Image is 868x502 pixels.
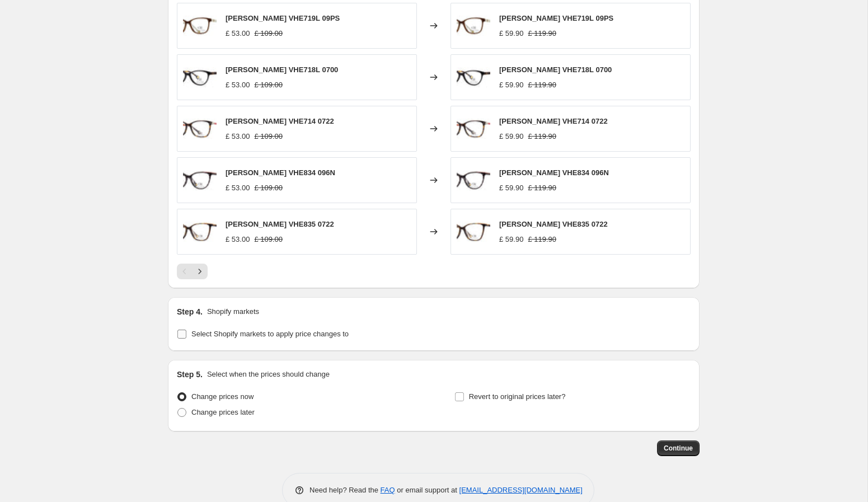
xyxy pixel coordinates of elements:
img: carolina-herrera-vhe835-0722-hd-1_2df91231-a201-43df-90bf-bf93c3d61c08_80x.jpg [457,215,490,248]
span: or email support at [395,486,459,494]
a: FAQ [381,486,395,494]
span: Change prices later [191,408,255,416]
img: carolina-herrera-vhe718l-0700-hd-1_a3ef4261-c8d4-4d90-8a1b-132b2378924e_80x.jpg [183,60,217,94]
span: [PERSON_NAME] VHE714 0722 [499,117,608,125]
span: £ 109.00 [254,81,283,89]
span: [PERSON_NAME] VHE714 0722 [226,117,334,125]
span: £ 59.90 [499,235,523,243]
span: [PERSON_NAME] VHE835 0722 [226,220,334,228]
span: Continue [664,444,693,453]
p: Shopify markets [207,306,259,317]
img: carolina-herrera-vhe718l-0700-hd-1_a3ef4261-c8d4-4d90-8a1b-132b2378924e_80x.jpg [457,60,490,94]
span: £ 53.00 [226,132,250,140]
span: Revert to original prices later? [469,392,566,401]
span: £ 119.90 [528,81,556,89]
span: £ 59.90 [499,132,523,140]
span: £ 59.90 [499,184,523,192]
a: [EMAIL_ADDRESS][DOMAIN_NAME] [459,486,583,494]
span: £ 109.00 [254,235,283,243]
nav: Pagination [177,264,208,279]
span: £ 53.00 [226,29,250,37]
span: [PERSON_NAME] VHE718L 0700 [226,65,338,74]
span: [PERSON_NAME] VHE718L 0700 [499,65,612,74]
img: carolina-herrera-vhe714-0722-hd-1_270ced34-638f-43ec-b1ec-4a9f5e864a11_80x.jpg [457,112,490,146]
img: carolina-herrera-vhe834-096n-hd-1_80x.jpg [183,163,217,197]
span: £ 53.00 [226,184,250,192]
h2: Step 4. [177,306,203,317]
h2: Step 5. [177,369,203,380]
span: £ 119.90 [528,29,556,37]
span: £ 119.90 [528,235,556,243]
span: [PERSON_NAME] VHE719L 09PS [226,14,340,22]
span: £ 59.90 [499,29,523,37]
span: Select Shopify markets to apply price changes to [191,330,349,338]
span: £ 59.90 [499,81,523,89]
span: [PERSON_NAME] VHE834 096N [499,168,609,177]
img: carolina-herrera-vhe835-0722-hd-1_2df91231-a201-43df-90bf-bf93c3d61c08_80x.jpg [183,215,217,248]
span: £ 109.00 [254,184,283,192]
span: [PERSON_NAME] VHE835 0722 [499,220,608,228]
span: [PERSON_NAME] VHE834 096N [226,168,335,177]
span: Need help? Read the [309,486,381,494]
span: £ 109.00 [254,132,283,140]
span: £ 109.00 [254,29,283,37]
span: Change prices now [191,392,254,401]
button: Continue [657,440,700,456]
img: carolina-herrera-vhe719l-09ps-hd-1_498a6af9-ced1-43c6-ab4f-a2ef1df92292_80x.jpg [183,9,217,43]
img: carolina-herrera-vhe719l-09ps-hd-1_498a6af9-ced1-43c6-ab4f-a2ef1df92292_80x.jpg [457,9,490,43]
span: £ 119.90 [528,132,556,140]
img: carolina-herrera-vhe834-096n-hd-1_80x.jpg [457,163,490,197]
img: carolina-herrera-vhe714-0722-hd-1_270ced34-638f-43ec-b1ec-4a9f5e864a11_80x.jpg [183,112,217,146]
p: Select when the prices should change [207,369,330,380]
span: £ 53.00 [226,81,250,89]
button: Next [192,264,208,279]
span: £ 119.90 [528,184,556,192]
span: [PERSON_NAME] VHE719L 09PS [499,14,613,22]
span: £ 53.00 [226,235,250,243]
